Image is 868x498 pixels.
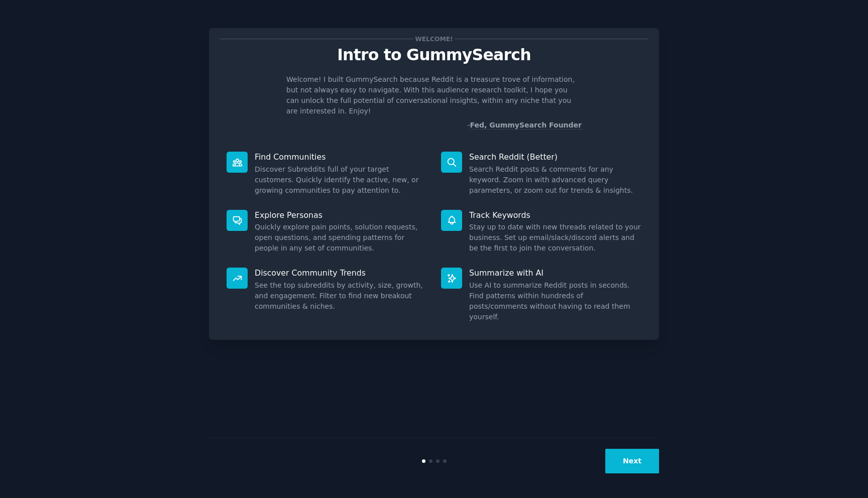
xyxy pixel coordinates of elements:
[286,74,582,116] p: Welcome! I built GummySearch because Reddit is a treasure trove of information, but not always ea...
[469,222,641,254] dd: Stay up to date with new threads related to your business. Set up email/slack/discord alerts and ...
[255,152,427,162] p: Find Communities
[469,280,641,322] dd: Use AI to summarize Reddit posts in seconds. Find patterns within hundreds of posts/comments with...
[467,120,582,131] div: -
[469,152,641,162] p: Search Reddit (Better)
[413,34,455,44] span: Welcome!
[255,268,427,278] p: Discover Community Trends
[469,164,641,196] dd: Search Reddit posts & comments for any keyword. Zoom in with advanced query parameters, or zoom o...
[255,210,427,220] p: Explore Personas
[469,268,641,278] p: Summarize with AI
[469,210,641,220] p: Track Keywords
[255,222,427,254] dd: Quickly explore pain points, solution requests, open questions, and spending patterns for people ...
[470,121,582,130] a: Fed, GummySearch Founder
[255,280,427,312] dd: See the top subreddits by activity, size, growth, and engagement. Filter to find new breakout com...
[255,164,427,196] dd: Discover Subreddits full of your target customers. Quickly identify the active, new, or growing c...
[605,449,659,473] button: Next
[220,46,648,64] p: Intro to GummySearch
